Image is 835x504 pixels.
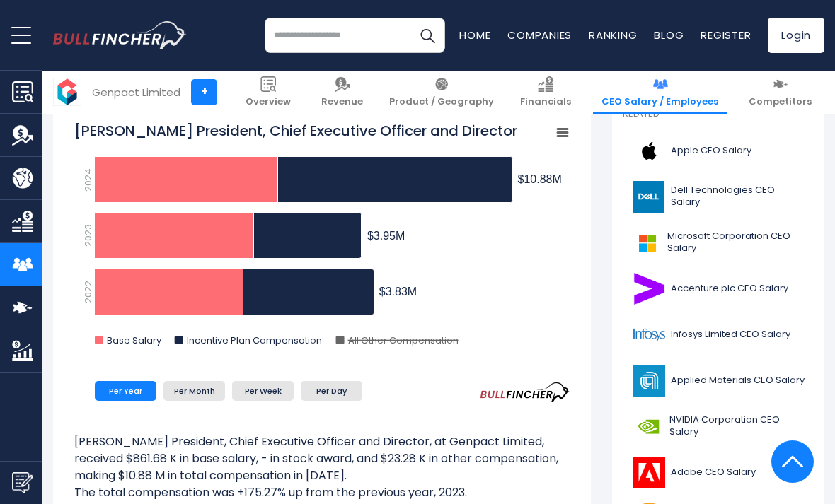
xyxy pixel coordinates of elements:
[623,131,814,170] a: Apple CEO Salary
[667,230,805,254] span: Microsoft Corporation CEO Salary
[518,173,562,185] tspan: $10.88M
[768,18,824,53] a: Login
[92,84,180,100] div: Genpact Limited
[191,79,217,105] a: +
[623,223,814,262] a: Microsoft Corporation CEO Salary
[81,168,95,192] text: 2024
[701,28,751,42] a: Register
[74,114,570,361] svg: Balkrishan Kalra President, Chief Executive Officer and Director
[623,108,814,120] p: Related
[507,28,572,42] a: Companies
[631,319,667,351] img: INFY logo
[520,96,571,108] span: Financials
[631,411,665,443] img: NVDA logo
[593,71,727,114] a: CEO Salary / Employees
[53,21,187,49] a: Go to homepage
[81,224,95,247] text: 2023
[671,329,790,341] span: Infosys Limited CEO Salary
[74,484,570,501] p: The total compensation was +175.27% up from the previous year, 2023.
[623,361,814,400] a: Applied Materials CEO Salary
[631,365,667,397] img: AMAT logo
[623,315,814,354] a: Infosys Limited CEO Salary
[623,453,814,492] a: Adobe CEO Salary
[379,286,417,298] tspan: $3.83M
[631,457,667,488] img: ADBE logo
[669,414,805,438] span: NVIDIA Corporation CEO Salary
[631,227,663,259] img: MSFT logo
[321,96,363,108] span: Revenue
[163,381,225,401] li: Per Month
[81,281,95,303] text: 2022
[671,283,788,295] span: Accenture plc CEO Salary
[623,407,814,446] a: NVIDIA Corporation CEO Salary
[389,96,494,108] span: Product / Geography
[749,96,812,108] span: Competitors
[313,71,372,114] a: Revenue
[623,269,814,308] a: Accenture plc CEO Salary
[740,71,820,114] a: Competitors
[671,467,756,479] span: Adobe CEO Salary
[232,381,294,401] li: Per Week
[631,181,667,213] img: DELL logo
[187,334,322,347] text: Incentive Plan Compensation
[654,28,684,42] a: Blog
[348,334,459,347] text: All Other Compensation
[74,433,570,484] p: [PERSON_NAME] President, Chief Executive Officer and Director, at Genpact Limited, received $861....
[237,71,299,114] a: Overview
[623,177,814,216] a: Dell Technologies CEO Salary
[671,184,805,209] span: Dell Technologies CEO Salary
[459,28,490,42] a: Home
[381,71,502,114] a: Product / Geography
[410,18,445,53] button: Search
[301,381,362,401] li: Per Day
[107,334,162,347] text: Base Salary
[631,273,667,305] img: ACN logo
[589,28,637,42] a: Ranking
[631,135,667,167] img: AAPL logo
[601,96,718,108] span: CEO Salary / Employees
[671,145,751,157] span: Apple CEO Salary
[95,381,156,401] li: Per Year
[53,21,187,49] img: bullfincher logo
[512,71,580,114] a: Financials
[74,121,517,141] tspan: [PERSON_NAME] President, Chief Executive Officer and Director
[367,230,405,242] tspan: $3.95M
[671,375,805,387] span: Applied Materials CEO Salary
[246,96,291,108] span: Overview
[54,78,81,105] img: G logo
